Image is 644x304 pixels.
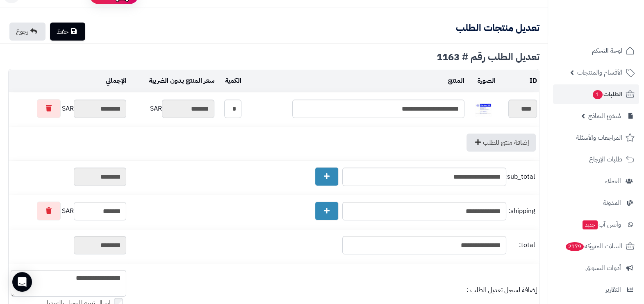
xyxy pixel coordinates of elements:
[565,240,622,252] span: السلات المتروكة
[128,70,216,92] td: سعر المنتج بدون الضريبة
[589,154,622,165] span: طلبات الإرجاع
[498,70,539,92] td: ID
[582,219,621,230] span: وآتس آب
[467,134,536,152] a: إضافة منتج للطلب
[592,45,622,57] span: لوحة التحكم
[456,20,539,35] b: تعديل منتجات الطلب
[50,23,85,41] a: حفظ
[8,52,539,62] div: تعديل الطلب رقم # 1163
[577,67,622,78] span: الأقسام والمنتجات
[583,220,598,229] span: جديد
[553,258,639,278] a: أدوات التسويق
[553,171,639,191] a: العملاء
[130,286,537,295] div: إضافة لسجل تعديل الطلب :
[216,70,243,92] td: الكمية
[11,99,126,118] div: SAR
[553,41,639,61] a: لوحة التحكم
[553,150,639,169] a: طلبات الإرجاع
[508,172,535,181] span: sub_total:
[553,193,639,213] a: المدونة
[9,23,46,41] a: رجوع
[588,7,636,24] img: logo-2.png
[603,197,621,209] span: المدونة
[553,215,639,234] a: وآتس آبجديد
[592,90,603,100] span: 1
[130,100,214,118] div: SAR
[605,284,621,295] span: التقارير
[553,280,639,299] a: التقارير
[592,88,622,100] span: الطلبات
[565,242,585,252] span: 2179
[576,132,622,143] span: المراجعات والأسئلة
[243,70,467,92] td: المنتج
[508,240,535,250] span: total:
[588,110,621,122] span: مُنشئ النماذج
[585,262,621,274] span: أدوات التسويق
[605,175,621,187] span: العملاء
[553,84,639,104] a: الطلبات1
[508,206,535,216] span: shipping:
[553,236,639,256] a: السلات المتروكة2179
[9,70,128,92] td: الإجمالي
[475,100,492,117] img: 63207396de86bd5b715df1413ac64c8f5ca6-40x40.jpg
[11,202,126,220] div: SAR
[12,272,32,292] div: Open Intercom Messenger
[553,128,639,147] a: المراجعات والأسئلة
[467,70,498,92] td: الصورة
